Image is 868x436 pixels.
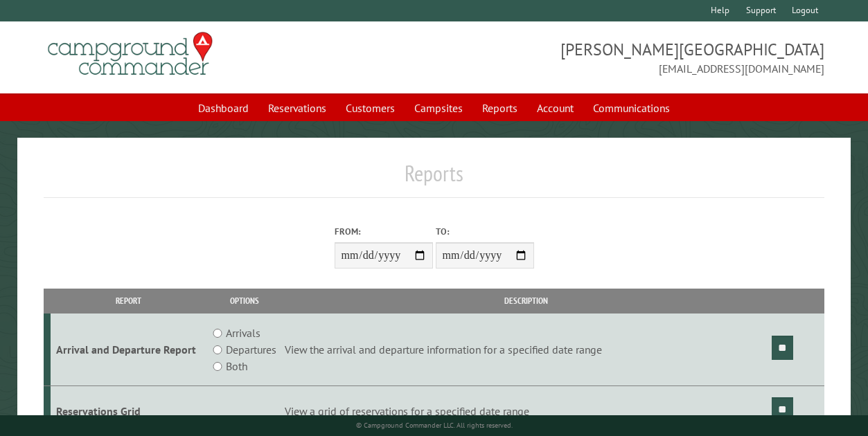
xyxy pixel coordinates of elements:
a: Account [529,95,582,121]
a: Reservations [260,95,335,121]
label: From: [335,225,433,238]
th: Options [206,289,282,313]
label: To: [436,225,534,238]
a: Campsites [406,95,471,121]
a: Communications [585,95,678,121]
img: Campground Commander [44,27,217,81]
td: Arrival and Departure Report [51,314,207,386]
label: Departures [226,341,276,358]
a: Reports [474,95,526,121]
th: Description [283,289,770,313]
th: Report [51,289,207,313]
label: Arrivals [226,325,260,341]
small: © Campground Commander LLC. All rights reserved. [356,421,513,430]
a: Dashboard [190,95,257,121]
a: Customers [337,95,403,121]
h1: Reports [44,160,825,198]
span: [PERSON_NAME][GEOGRAPHIC_DATA] [EMAIL_ADDRESS][DOMAIN_NAME] [434,38,825,77]
td: View the arrival and departure information for a specified date range [283,314,770,386]
label: Both [226,358,247,374]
